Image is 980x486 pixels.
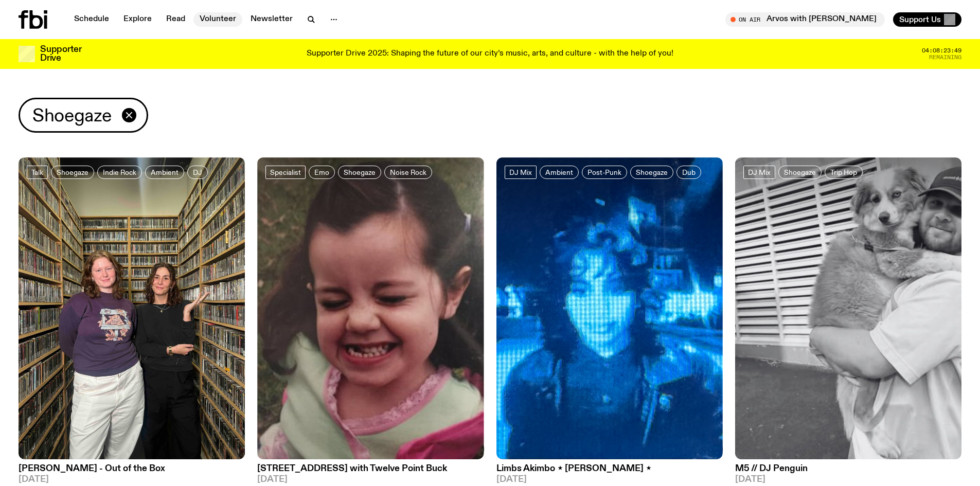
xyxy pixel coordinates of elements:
a: Ambient [145,166,184,179]
span: Post-Punk [587,168,621,176]
span: Shoegaze [32,105,112,125]
span: Ambient [545,168,573,176]
span: Shoegaze [784,168,816,176]
a: Newsletter [244,12,299,27]
a: Ambient [540,166,579,179]
a: DJ Mix [505,166,537,179]
a: Shoegaze [51,166,94,179]
span: Noise Rock [390,168,426,176]
a: Read [160,12,191,27]
a: M5 // DJ Penguin[DATE] [735,459,961,484]
a: Explore [117,12,158,27]
a: Indie Rock [97,166,142,179]
a: Dub [676,166,701,179]
a: Shoegaze [630,166,673,179]
a: Trip Hop [825,166,863,179]
span: [DATE] [735,475,961,484]
a: Schedule [68,12,115,27]
span: DJ Mix [509,168,532,176]
span: Trip Hop [830,168,857,176]
p: Supporter Drive 2025: Shaping the future of our city’s music, arts, and culture - with the help o... [307,49,673,59]
a: Volunteer [193,12,242,27]
span: Shoegaze [636,168,668,176]
span: Ambient [151,168,179,176]
span: [DATE] [19,475,245,484]
span: [DATE] [496,475,723,484]
span: Shoegaze [344,168,376,176]
span: [DATE] [257,475,484,484]
span: Emo [314,168,329,176]
span: Indie Rock [103,168,136,176]
a: Shoegaze [778,166,822,179]
a: [PERSON_NAME] - Out of the Box[DATE] [19,459,245,484]
span: Talk [31,168,43,176]
span: DJ Mix [748,168,771,176]
span: Dub [682,168,696,176]
a: [STREET_ADDRESS] with Twelve Point Buck[DATE] [257,459,484,484]
button: Support Us [893,12,961,27]
h3: Supporter Drive [40,45,81,63]
h3: Limbs Akimbo ⋆ [PERSON_NAME] ⋆ [496,464,723,473]
h3: [STREET_ADDRESS] with Twelve Point Buck [257,464,484,473]
span: Remaining [929,55,961,60]
span: Specialist [270,168,301,176]
a: Post-Punk [582,166,627,179]
span: Shoegaze [57,168,88,176]
a: Talk [27,166,48,179]
h3: M5 // DJ Penguin [735,464,961,473]
span: DJ [193,168,202,176]
a: Shoegaze [338,166,381,179]
h3: [PERSON_NAME] - Out of the Box [19,464,245,473]
a: Noise Rock [384,166,432,179]
a: Limbs Akimbo ⋆ [PERSON_NAME] ⋆[DATE] [496,459,723,484]
span: Support Us [899,15,941,24]
button: On AirArvos with [PERSON_NAME] [725,12,885,27]
img: Kate wearing a purple cat jumper and Sophie in all black stand in the music library and smile to ... [19,157,245,459]
a: Specialist [265,166,306,179]
span: 04:08:23:49 [922,48,961,53]
a: DJ [187,166,208,179]
a: DJ Mix [743,166,775,179]
a: Emo [309,166,335,179]
img: Album Loud Music for Quiet People by Twelve Point Buck [257,157,484,459]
